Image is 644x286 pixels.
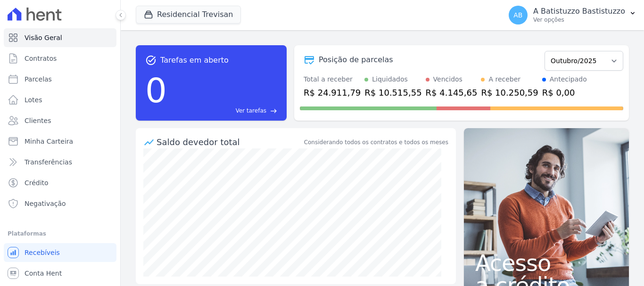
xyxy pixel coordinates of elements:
[145,55,157,66] span: task_alt
[25,157,72,167] span: Transferências
[4,173,116,192] a: Crédito
[4,153,116,172] a: Transferências
[4,264,116,283] a: Conta Hent
[4,49,116,68] a: Contratos
[4,90,116,109] a: Lotes
[4,243,116,262] a: Recebíveis
[550,74,587,84] div: Antecipado
[4,194,116,213] a: Negativação
[433,74,462,84] div: Vencidos
[488,74,520,84] div: A receber
[319,54,393,65] div: Posição de parcelas
[25,199,66,208] span: Negativação
[542,86,587,99] div: R$ 0,00
[25,248,60,257] span: Recebíveis
[304,138,448,147] div: Considerando todos os contratos e todos os meses
[4,132,116,151] a: Minha Carteira
[145,66,167,115] div: 0
[475,252,618,274] span: Acesso
[25,269,62,278] span: Conta Hent
[372,74,408,84] div: Liquidados
[304,74,361,84] div: Total a receber
[8,228,113,239] div: Plataformas
[533,16,625,24] p: Ver opções
[4,111,116,130] a: Clientes
[25,116,51,125] span: Clientes
[25,95,42,105] span: Lotes
[25,33,62,42] span: Visão Geral
[160,55,229,66] span: Tarefas em aberto
[136,6,241,24] button: Residencial Trevisan
[25,137,73,146] span: Minha Carteira
[4,70,116,89] a: Parcelas
[501,2,644,28] button: AB A Batistuzzo Bastistuzzo Ver opções
[270,107,277,114] span: east
[25,54,57,63] span: Contratos
[533,7,625,16] p: A Batistuzzo Bastistuzzo
[236,106,266,115] span: Ver tarefas
[481,86,538,99] div: R$ 10.250,59
[364,86,421,99] div: R$ 10.515,55
[4,28,116,47] a: Visão Geral
[171,106,277,115] a: Ver tarefas east
[157,136,302,148] div: Saldo devedor total
[513,12,522,18] span: AB
[25,74,52,84] span: Parcelas
[25,178,49,188] span: Crédito
[304,86,361,99] div: R$ 24.911,79
[426,86,478,99] div: R$ 4.145,65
